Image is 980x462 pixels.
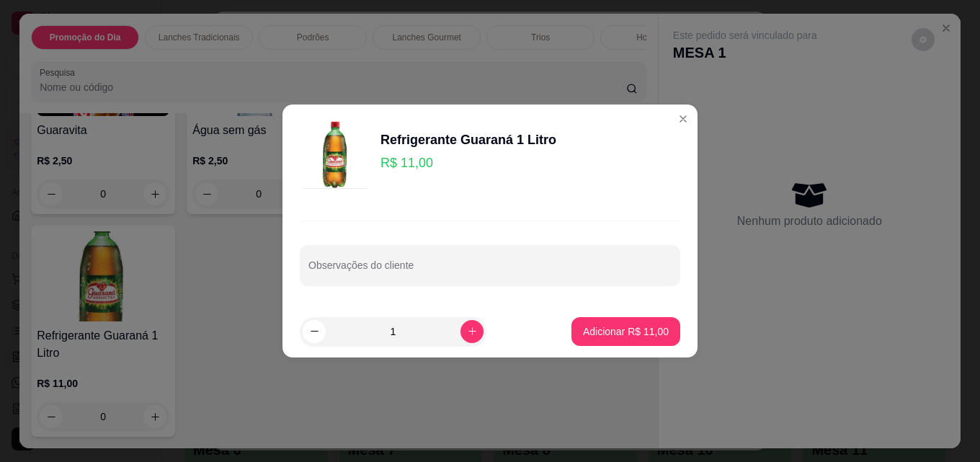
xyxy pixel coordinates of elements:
[380,130,556,150] div: Refrigerante Guaraná 1 Litro
[672,107,695,130] button: Close
[460,320,484,343] button: increase-product-quantity
[308,264,672,278] input: Observações do cliente
[300,116,372,188] img: product-image
[583,324,669,339] p: Adicionar R$ 11,00
[303,320,326,343] button: decrease-product-quantity
[571,317,680,346] button: Adicionar R$ 11,00
[380,153,556,173] p: R$ 11,00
